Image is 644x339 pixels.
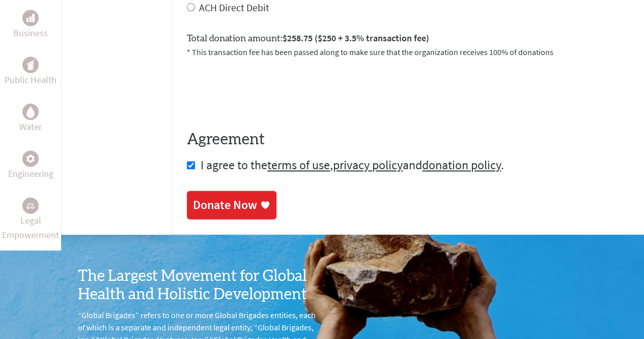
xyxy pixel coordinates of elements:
[26,106,35,118] img: Water
[333,157,403,173] a: privacy policy
[2,214,59,242] p: Legal Empowerment
[187,131,628,149] h4: Agreement
[22,10,39,26] div: Business
[283,32,429,44] span: $258.75 ($250 + 3.5% transaction fee)
[19,120,42,134] p: Water
[26,14,35,22] img: Business
[199,1,269,14] label: ACH Direct Debit
[26,60,35,70] img: Public Health
[193,197,257,213] div: Donate Now
[187,70,342,110] iframe: reCAPTCHA
[22,197,39,214] div: Legal Empowerment
[19,103,42,134] a: WaterWater
[187,31,429,46] label: Total donation amount:
[13,10,48,40] a: BusinessBusiness
[201,157,504,173] span: I agree to the , and .
[422,157,501,173] a: donation policy
[8,150,53,181] a: EngineeringEngineering
[187,46,628,58] p: * This transaction fee has been passed along to make sure that the organization receives 100% of ...
[78,267,322,304] h3: The Largest Movement for Global Health and Holistic Development
[13,26,48,40] p: Business
[26,202,35,208] img: Legal Empowerment
[187,191,276,219] a: Donate Now
[26,154,35,163] img: Engineering
[22,103,39,120] div: Water
[22,57,39,73] div: Public Health
[5,73,57,87] p: Public Health
[2,197,59,242] a: Legal EmpowermentLegal Empowerment
[267,157,330,173] a: terms of use
[22,150,39,167] div: Engineering
[5,57,57,87] a: Public HealthPublic Health
[8,167,53,181] p: Engineering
